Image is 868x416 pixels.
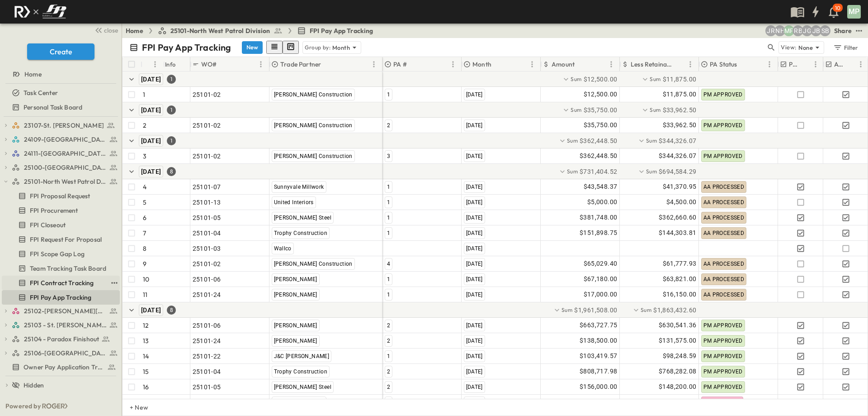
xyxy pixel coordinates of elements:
p: 1 [143,90,145,99]
div: table view [266,41,299,54]
p: FPI Pay App Tracking [142,41,231,54]
button: Create [27,43,94,60]
span: Sunnyvale Millwork [274,184,324,190]
span: 25100-Vanguard Prep School [24,163,107,172]
span: close [104,26,118,35]
span: [DATE] [466,153,483,159]
span: 23107-St. [PERSON_NAME] [24,121,104,130]
p: 9 [143,259,146,268]
span: 25101-North West Patrol Division [24,177,107,186]
span: 25101-05 [193,383,221,392]
span: AA PROCESSED [703,215,745,221]
div: Regina Barnett (rbarnett@fpibuilders.com) [793,25,803,36]
div: 25100-Vanguard Prep Schooltest [2,160,120,175]
span: 1 [387,184,390,190]
a: FPI Pay App Tracking [2,291,118,304]
p: AA Processed [834,60,846,69]
div: Sterling Barnett (sterling@fpibuilders.com) [820,25,830,36]
div: Info [163,57,190,72]
div: 25103 - St. [PERSON_NAME] Phase 2test [2,318,120,332]
span: $344,326.07 [659,151,696,161]
span: [DATE] [466,215,483,221]
span: $362,660.60 [659,212,696,223]
span: 4 [387,261,390,267]
span: FPI Request For Proposal [30,235,102,244]
span: 2 [387,322,390,329]
span: $16,150.00 [663,289,697,300]
span: $1,863,432.60 [653,306,696,315]
span: $808,717.98 [580,366,617,377]
span: $381,748.00 [580,212,617,223]
span: $148,200.00 [659,382,696,392]
button: Menu [255,59,266,70]
span: United Interiors [274,199,314,206]
span: 2 [387,368,390,375]
a: 25106-St. Andrews Parking Lot [12,347,118,359]
div: Personal Task Boardtest [2,100,120,115]
p: 16 [143,383,149,392]
span: PM APPROVED [703,338,743,344]
button: close [91,24,120,36]
div: Jayden Ramirez (jramirez@fpibuilders.com) [765,25,776,36]
span: 1 [387,276,390,282]
span: 25101-03 [193,244,221,253]
span: [DATE] [466,261,483,267]
span: $768,282.08 [659,366,696,377]
span: 25101-24 [193,336,221,345]
span: [DATE] [466,184,483,190]
span: 1 [387,199,390,206]
div: FPI Proposal Requesttest [2,189,120,203]
p: 7 [143,229,146,238]
span: 24109-St. Teresa of Calcutta Parish Hall [24,135,107,144]
span: $33,962.50 [663,120,697,130]
span: FPI Procurement [30,206,78,215]
span: FPI Closeout [30,220,66,230]
span: [PERSON_NAME] Construction [274,261,353,267]
span: Trophy Construction [274,230,328,236]
span: 25104 - Paradox Finishout [24,335,99,344]
div: 25104 - Paradox Finishouttest [2,332,120,346]
span: [DATE] [466,230,483,236]
div: 23107-St. [PERSON_NAME]test [2,118,120,133]
div: 1 [167,105,176,115]
a: 23107-St. [PERSON_NAME] [12,119,118,132]
div: 25101-North West Patrol Divisiontest [2,174,120,189]
span: 2 [387,338,390,344]
span: $694,584.29 [659,167,696,176]
span: 25101-02 [193,90,221,99]
span: $61,777.93 [663,258,697,269]
p: 10 [835,5,840,12]
span: $344,326.07 [659,136,696,145]
button: Menu [606,59,617,70]
span: FPI Contract Tracking [30,278,94,287]
a: 25100-Vanguard Prep School [12,161,118,174]
a: 24111-[GEOGRAPHIC_DATA] [12,147,118,160]
span: $630,541.36 [659,320,696,330]
span: $1,961,508.00 [574,306,617,315]
span: $18,996.87 [663,397,697,407]
div: 1 [167,75,176,84]
div: FPI Pay App Trackingtest [2,290,120,305]
span: 25101-North West Patrol Division [170,26,270,35]
p: PE Expecting [789,60,801,69]
a: FPI Closeout [2,219,118,231]
button: Sort [739,59,749,69]
span: [PERSON_NAME] Steel [274,215,332,221]
span: [PERSON_NAME] [274,292,317,298]
span: 25101-02 [193,152,221,161]
div: Owner Pay Application Trackingtest [2,360,120,374]
button: Sort [803,59,813,69]
span: Wallco [274,245,292,252]
span: 1 [387,230,390,236]
span: 25101-02 [193,121,221,130]
div: 1 [167,136,176,145]
div: Info [165,52,176,77]
div: Josh Gille (jgille@fpibuilders.com) [802,25,812,36]
span: [DATE] [466,245,483,252]
button: Sort [409,59,419,69]
div: FPI Procurementtest [2,203,120,218]
button: Menu [764,59,775,70]
p: Sum [646,167,657,176]
span: 1 [387,215,390,221]
span: FPI Pay App Tracking [30,293,91,302]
